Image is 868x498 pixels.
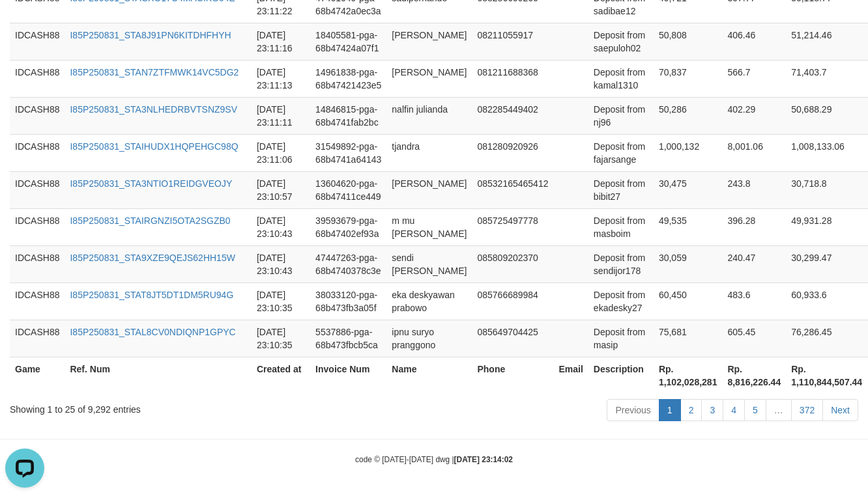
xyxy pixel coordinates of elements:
td: Deposit from nj96 [588,97,654,134]
td: 49,931.28 [786,208,867,245]
td: 085725497778 [472,208,553,245]
th: Game [10,357,65,394]
td: sendi [PERSON_NAME] [386,245,472,283]
a: 3 [701,399,723,421]
td: 240.47 [722,245,786,283]
a: 4 [723,399,745,421]
td: 60,450 [654,283,723,320]
td: [DATE] 23:10:43 [252,208,310,245]
th: Rp. 8,816,226.44 [722,357,786,394]
a: I85P250831_STAIRGNZI5OTA2SGZB0 [70,215,230,226]
a: 372 [791,399,823,421]
th: Created at [252,357,310,394]
td: 081280920926 [472,134,553,171]
a: I85P250831_STA8J91PN6KITDHFHYH [70,30,231,40]
td: IDCASH88 [10,23,65,60]
td: [DATE] 23:11:13 [252,60,310,97]
th: Rp. 1,110,844,507.44 [786,357,867,394]
td: IDCASH88 [10,171,65,208]
td: 49,535 [654,208,723,245]
td: 71,403.7 [786,60,867,97]
a: I85P250831_STAN7ZTFMWK14VC5DG2 [70,67,239,77]
td: IDCASH88 [10,283,65,320]
td: Deposit from masip [588,320,654,357]
td: IDCASH88 [10,97,65,134]
a: Next [822,399,858,421]
td: 8,001.06 [722,134,786,171]
th: Email [553,357,588,394]
td: 38033120-pga-68b473fb3a05f [310,283,386,320]
a: 2 [680,399,702,421]
td: 47447263-pga-68b4740378c3e [310,245,386,283]
td: 085649704425 [472,320,553,357]
td: 1,008,133.06 [786,134,867,171]
td: 605.45 [722,320,786,357]
td: 396.28 [722,208,786,245]
td: 76,286.45 [786,320,867,357]
td: 18405581-pga-68b47424a07f1 [310,23,386,60]
td: 50,688.29 [786,97,867,134]
td: [DATE] 23:11:16 [252,23,310,60]
th: Ref. Num [65,357,252,394]
td: 50,286 [654,97,723,134]
a: Previous [607,399,659,421]
td: 30,299.47 [786,245,867,283]
td: [DATE] 23:11:06 [252,134,310,171]
div: Showing 1 to 25 of 9,292 entries [10,398,352,416]
td: [DATE] 23:10:43 [252,245,310,283]
td: 31549892-pga-68b4741a64143 [310,134,386,171]
td: [DATE] 23:10:57 [252,171,310,208]
th: Invoice Num [310,357,386,394]
td: 5537886-pga-68b473fbcb5ca [310,320,386,357]
td: IDCASH88 [10,320,65,357]
td: 483.6 [722,283,786,320]
a: … [766,399,792,421]
td: 082285449402 [472,97,553,134]
td: [PERSON_NAME] [386,171,472,208]
td: [PERSON_NAME] [386,23,472,60]
td: IDCASH88 [10,134,65,171]
td: 402.29 [722,97,786,134]
td: tjandra [386,134,472,171]
td: IDCASH88 [10,245,65,283]
td: 08211055917 [472,23,553,60]
td: [DATE] 23:10:35 [252,320,310,357]
a: I85P250831_STAL8CV0NDIQNP1GPYC [70,327,235,337]
td: Deposit from sendijor178 [588,245,654,283]
a: I85P250831_STA9XZE9QEJS62HH15W [70,253,235,263]
td: nalfin julianda [386,97,472,134]
td: 70,837 [654,60,723,97]
button: Open LiveChat chat widget [5,5,44,44]
td: Deposit from saepuloh02 [588,23,654,60]
td: 406.46 [722,23,786,60]
td: 14961838-pga-68b47421423e5 [310,60,386,97]
td: 30,475 [654,171,723,208]
td: 39593679-pga-68b47402ef93a [310,208,386,245]
td: 1,000,132 [654,134,723,171]
th: Description [588,357,654,394]
a: 1 [659,399,681,421]
td: 51,214.46 [786,23,867,60]
td: 08532165465412 [472,171,553,208]
td: ipnu suryo pranggono [386,320,472,357]
td: 085809202370 [472,245,553,283]
a: 5 [744,399,766,421]
td: [DATE] 23:10:35 [252,283,310,320]
td: Deposit from bibit27 [588,171,654,208]
td: 75,681 [654,320,723,357]
a: I85P250831_STA3NLHEDRBVTSNZ9SV [70,104,237,115]
td: IDCASH88 [10,60,65,97]
td: 60,933.6 [786,283,867,320]
th: Phone [472,357,553,394]
td: m mu [PERSON_NAME] [386,208,472,245]
td: [PERSON_NAME] [386,60,472,97]
td: IDCASH88 [10,208,65,245]
td: Deposit from masboim [588,208,654,245]
td: 085766689984 [472,283,553,320]
th: Rp. 1,102,028,281 [654,357,723,394]
td: Deposit from ekadesky27 [588,283,654,320]
td: Deposit from kamal1310 [588,60,654,97]
small: code © [DATE]-[DATE] dwg | [355,455,513,464]
th: Name [386,357,472,394]
strong: [DATE] 23:14:02 [454,455,513,464]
